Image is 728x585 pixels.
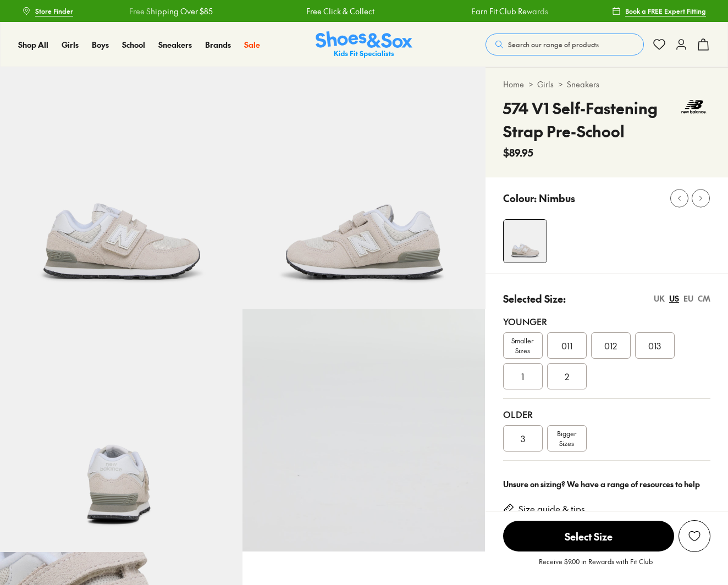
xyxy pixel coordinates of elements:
[503,291,566,306] p: Selected Size:
[503,79,524,90] a: Home
[62,39,79,51] a: Girls
[244,39,260,51] a: Sale
[625,6,706,16] span: Book a FREE Expert Fitting
[486,34,644,55] button: Search our range of products
[521,432,525,445] span: 3
[122,39,145,51] a: School
[503,478,710,490] div: Unsure on sizing? We have a range of resources to help
[122,39,145,50] span: School
[503,79,710,90] div: > >
[557,428,576,448] span: Bigger Sizes
[158,39,192,51] a: Sneakers
[521,370,524,383] span: 1
[677,97,710,117] img: Vendor logo
[242,309,485,551] a: 574 V1 Self-Fastening Strap Pre-School Nimbus Cloud
[504,336,542,355] span: Smaller Sizes
[519,503,585,515] a: Size guide & tips
[92,39,109,50] span: Boys
[244,39,260,50] span: Sale
[504,220,547,263] img: 4-473955_1
[22,1,73,21] a: Store Finder
[503,520,674,552] button: Select Size
[304,5,372,17] a: Free Click & Collect
[669,293,679,304] div: US
[561,339,572,352] span: 011
[158,39,192,50] span: Sneakers
[654,293,665,304] div: UK
[539,556,653,576] p: Receive $9.00 in Rewards with Fit Club
[503,315,710,328] div: Younger
[503,145,533,160] span: $89.95
[127,5,211,17] a: Free Shipping Over $85
[612,1,706,21] a: Book a FREE Expert Fitting
[679,520,710,552] button: Add to Wishlist
[205,39,231,51] a: Brands
[539,191,575,205] p: Nimbus
[316,31,412,58] img: SNS_Logo_Responsive.svg
[205,39,231,50] span: Brands
[604,339,617,352] span: 012
[469,5,546,17] a: Earn Fit Club Rewards
[18,39,48,50] span: Shop All
[18,39,48,51] a: Shop All
[503,408,710,421] div: Older
[508,40,599,49] span: Search our range of products
[503,521,674,551] span: Select Size
[316,31,412,58] a: Shoes & Sox
[567,79,599,90] a: Sneakers
[648,339,661,352] span: 013
[698,293,710,304] div: CM
[537,79,554,90] a: Girls
[35,6,73,16] span: Store Finder
[92,39,109,51] a: Boys
[242,67,485,309] img: 5-491372_1
[503,191,537,205] p: Colour:
[503,97,677,143] h4: 574 V1 Self-Fastening Strap Pre-School
[565,370,569,383] span: 2
[62,39,79,50] span: Girls
[683,293,693,304] div: EU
